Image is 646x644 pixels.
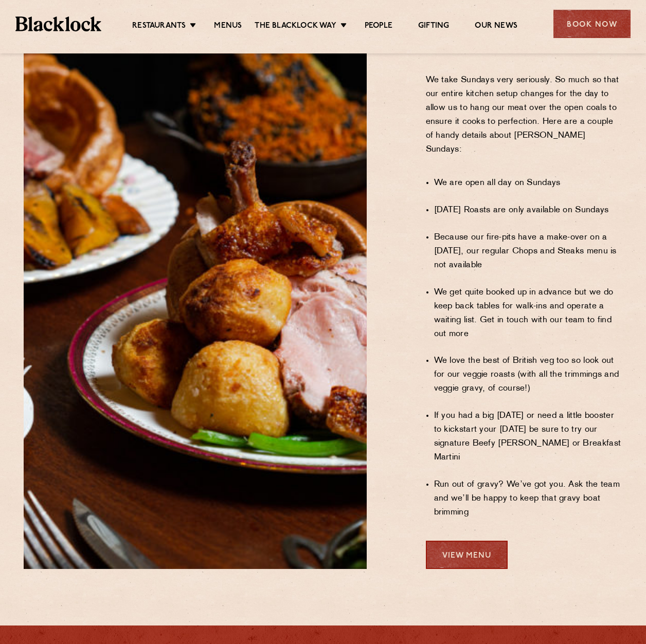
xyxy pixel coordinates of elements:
[214,21,242,32] a: Menus
[475,21,517,32] a: Our News
[434,231,623,272] li: Because our fire-pits have a make-over on a [DATE], our regular Chops and Steaks menu is not avai...
[434,176,623,190] li: We are open all day on Sundays
[426,541,508,569] a: View Menu
[553,10,631,38] div: Book Now
[434,409,623,465] li: If you had a big [DATE] or need a little booster to kickstart your [DATE] be sure to try our sign...
[434,478,623,520] li: Run out of gravy? We’ve got you. Ask the team and we’ll be happy to keep that gravy boat brimming
[434,354,623,396] li: We love the best of British veg too so look out for our veggie roasts (with all the trimmings and...
[418,21,449,32] a: Gifting
[255,21,336,32] a: The Blacklock Way
[365,21,392,32] a: People
[434,286,623,341] li: We get quite booked up in advance but we do keep back tables for walk-ins and operate a waiting l...
[132,21,186,32] a: Restaurants
[15,16,101,31] img: BL_Textured_Logo-footer-cropped.svg
[434,204,623,217] li: [DATE] Roasts are only available on Sundays
[426,73,623,171] p: We take Sundays very seriously. So much so that our entire kitchen setup changes for the day to a...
